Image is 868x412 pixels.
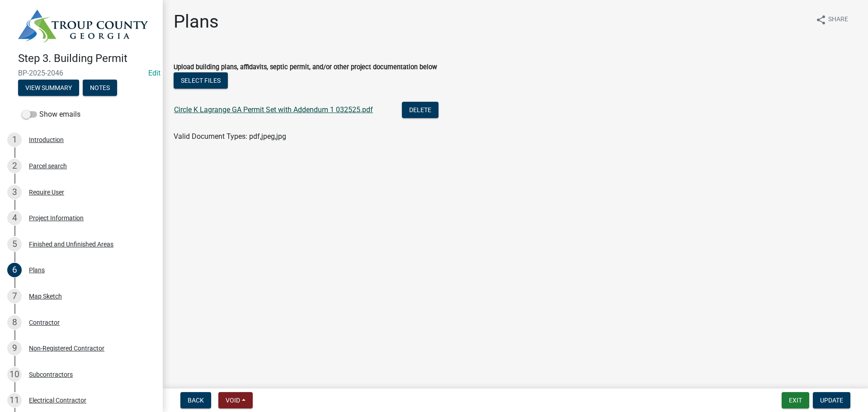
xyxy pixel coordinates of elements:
[174,72,228,89] button: Select files
[18,52,156,65] h4: Step 3. Building Permit
[22,109,80,120] label: Show emails
[174,11,219,33] h1: Plans
[7,133,22,147] div: 1
[7,341,22,355] div: 9
[820,397,843,404] span: Update
[29,163,67,169] div: Parcel search
[7,289,22,303] div: 7
[402,106,439,115] wm-modal-confirm: Delete Document
[18,85,79,92] wm-modal-confirm: Summary
[7,393,22,407] div: 11
[218,392,253,408] button: Void
[813,392,850,408] button: Update
[29,319,60,326] div: Contractor
[83,85,117,92] wm-modal-confirm: Notes
[174,105,373,114] a: Circle K Lagrange GA Permit Set with Addendum 1 032525.pdf
[188,397,204,404] span: Back
[18,69,145,77] span: BP-2025-2046
[148,69,160,77] wm-modal-confirm: Edit Application Number
[29,137,64,143] div: Introduction
[828,14,848,25] span: Share
[174,132,286,141] span: Valid Document Types: pdf,jpeg,jpg
[174,64,437,71] label: Upload building plans, affidavits, septic permit, and/or other project documentation below
[808,11,855,28] button: shareShare
[7,185,22,199] div: 3
[7,315,22,330] div: 8
[7,237,22,251] div: 5
[782,392,809,408] button: Exit
[83,80,117,96] button: Notes
[226,397,240,404] span: Void
[7,159,22,173] div: 2
[18,80,79,96] button: View Summary
[29,215,84,221] div: Project Information
[7,211,22,225] div: 4
[29,345,104,351] div: Non-Registered Contractor
[7,263,22,277] div: 6
[18,9,148,43] img: Troup County, Georgia
[402,102,439,118] button: Delete
[7,367,22,382] div: 10
[148,69,160,77] a: Edit
[29,267,45,273] div: Plans
[816,14,826,25] i: share
[180,392,211,408] button: Back
[29,397,86,403] div: Electrical Contractor
[29,189,64,195] div: Require User
[29,241,113,247] div: Finished and Unfinished Areas
[29,371,73,378] div: Subcontractors
[29,293,62,299] div: Map Sketch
